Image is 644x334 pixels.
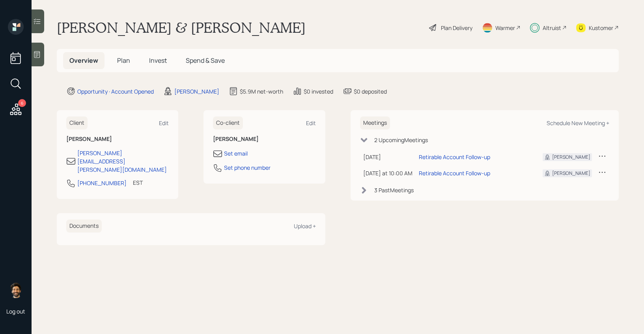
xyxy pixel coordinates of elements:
div: [PERSON_NAME] [174,87,219,96]
div: Altruist [543,24,561,32]
div: [PERSON_NAME][EMAIL_ADDRESS][PERSON_NAME][DOMAIN_NAME] [77,149,169,174]
div: $5.9M net-worth [240,87,283,96]
h6: [PERSON_NAME] [213,136,315,143]
div: $0 invested [304,87,333,96]
div: Edit [306,119,316,127]
div: 2 Upcoming Meeting s [374,136,428,144]
div: [PERSON_NAME] [552,170,590,177]
img: eric-schwartz-headshot.png [8,282,24,298]
h6: Client [66,116,88,129]
div: Opportunity · Account Opened [77,87,154,96]
div: [DATE] [363,153,413,161]
h6: [PERSON_NAME] [66,136,169,143]
div: Kustomer [589,24,613,32]
div: [PERSON_NAME] [552,154,590,161]
div: Set email [224,149,248,158]
div: Retirable Account Follow-up [419,153,490,161]
div: Warmer [495,24,515,32]
span: Invest [149,56,167,65]
div: Retirable Account Follow-up [419,169,490,177]
div: 6 [18,99,26,107]
div: Log out [6,308,25,315]
div: Upload + [294,222,316,230]
h6: Documents [66,220,102,233]
div: 3 Past Meeting s [374,186,414,194]
div: [DATE] at 10:00 AM [363,169,413,177]
div: Edit [159,119,169,127]
div: Plan Delivery [441,24,472,32]
div: [PHONE_NUMBER] [77,179,127,187]
span: Spend & Save [186,56,225,65]
div: Schedule New Meeting + [547,119,609,127]
div: $0 deposited [354,87,387,96]
h1: [PERSON_NAME] & [PERSON_NAME] [57,19,306,36]
div: Set phone number [224,163,271,172]
div: EST [133,178,143,187]
span: Plan [117,56,130,65]
span: Overview [69,56,98,65]
h6: Meetings [360,116,390,129]
h6: Co-client [213,116,243,129]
